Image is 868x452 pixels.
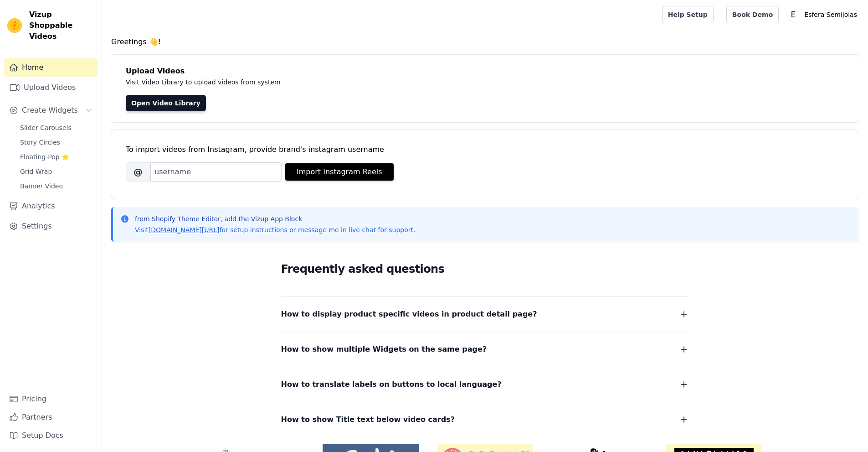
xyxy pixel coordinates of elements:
[29,9,94,42] span: Vizup Shoppable Videos
[7,18,22,33] img: Vizup
[126,77,534,88] p: Visit Video Library to upload videos from system
[4,390,98,408] a: Pricing
[281,378,502,391] span: How to translate labels on buttons to local language?
[786,6,861,23] button: E Esfera Semijoias
[4,101,98,119] button: Create Widgets
[281,343,487,356] span: How to show multiple Widgets on the same page?
[15,165,98,178] a: Grid Wrap
[20,182,63,191] span: Banner Video
[281,343,689,356] button: How to show multiple Widgets on the same page?
[15,136,98,149] a: Story Circles
[281,413,455,426] span: How to show Title text below video cards?
[4,426,98,445] a: Setup Docs
[20,167,52,176] span: Grid Wrap
[15,121,98,134] a: Slider Carousels
[281,260,689,278] h2: Frequently asked questions
[22,105,78,116] span: Create Widgets
[126,162,150,182] span: @
[726,6,779,23] a: Book Demo
[791,10,796,19] text: E
[135,225,415,234] p: Visit for setup instructions or message me in live chat for support.
[15,151,98,163] a: Floating-Pop ⭐
[20,123,72,132] span: Slider Carousels
[662,6,714,23] a: Help Setup
[126,95,206,111] a: Open Video Library
[150,162,282,182] input: username
[135,214,415,223] p: from Shopify Theme Editor, add the Vizup App Block
[281,308,537,321] span: How to display product specific videos in product detail page?
[20,138,60,147] span: Story Circles
[281,378,689,391] button: How to translate labels on buttons to local language?
[4,78,98,97] a: Upload Videos
[281,308,689,321] button: How to display product specific videos in product detail page?
[126,66,844,77] h4: Upload Videos
[4,197,98,215] a: Analytics
[4,217,98,235] a: Settings
[15,180,98,192] a: Banner Video
[281,413,689,426] button: How to show Title text below video cards?
[285,163,394,181] button: Import Instagram Reels
[111,36,859,47] h4: Greetings 👋!
[4,408,98,426] a: Partners
[126,144,844,155] div: To import videos from Instagram, provide brand's instagram username
[149,226,220,234] a: [DOMAIN_NAME][URL]
[20,152,69,161] span: Floating-Pop ⭐
[801,6,861,23] p: Esfera Semijoias
[4,58,98,77] a: Home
